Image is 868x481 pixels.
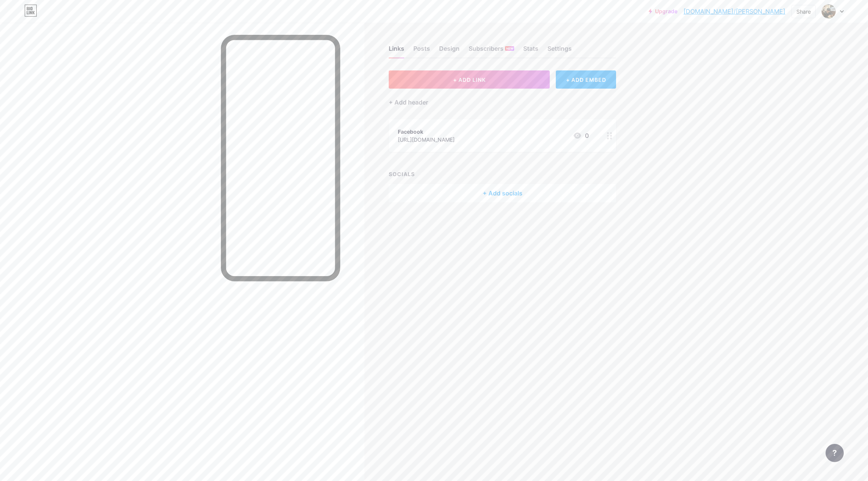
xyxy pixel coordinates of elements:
a: [DOMAIN_NAME]/[PERSON_NAME] [683,7,785,16]
div: + Add header [389,98,428,107]
div: Share [796,8,811,16]
div: Design [439,44,460,58]
div: SOCIALS [389,170,616,178]
img: Nguyen Tonny [821,4,836,19]
div: + ADD EMBED [556,70,616,89]
div: + Add socials [389,184,616,202]
div: Stats [523,44,538,58]
div: Links [389,44,404,58]
div: Posts [413,44,430,58]
span: + ADD LINK [453,77,486,83]
div: Settings [547,44,572,58]
div: [URL][DOMAIN_NAME] [398,136,455,144]
button: + ADD LINK [389,70,550,89]
div: Facebook [398,128,455,136]
a: Upgrade [649,8,677,14]
span: NEW [506,46,513,51]
div: Subscribers [469,44,514,58]
div: 0 [573,131,589,140]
